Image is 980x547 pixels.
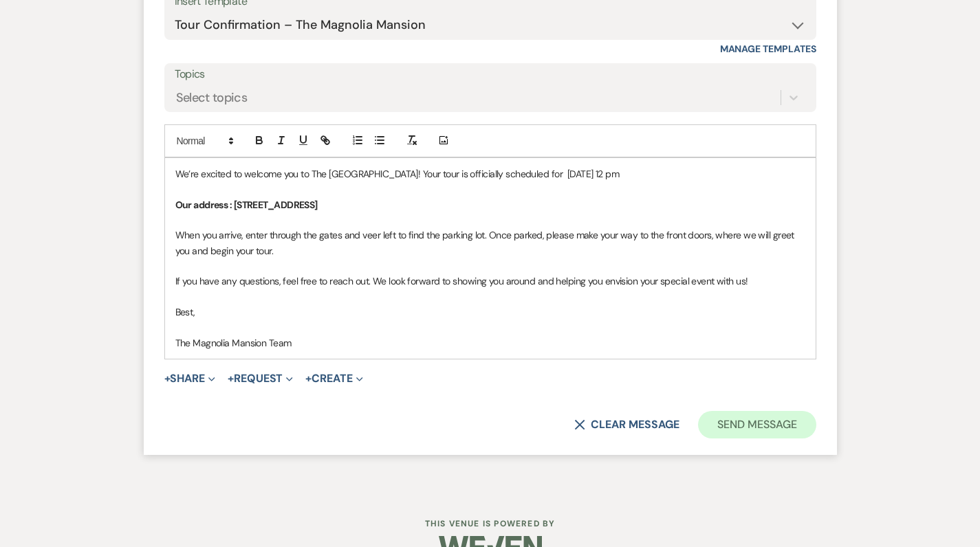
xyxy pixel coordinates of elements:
p: Best, [175,304,805,320]
p: The Magnolia Mansion Team [175,335,805,350]
span: + [228,373,234,384]
p: When you arrive, enter through the gates and veer left to find the parking lot. Once parked, plea... [175,227,805,258]
button: Request [228,373,293,384]
div: Select topics [176,88,248,107]
label: Topics [175,65,806,85]
p: We’re excited to welcome you to The [GEOGRAPHIC_DATA]! Your tour is officially scheduled for [DAT... [175,166,805,181]
button: Share [164,373,216,384]
a: Manage Templates [720,43,816,55]
span: + [305,373,312,384]
button: Send Message [698,411,816,438]
button: Create [305,373,362,384]
p: If you have any questions, feel free to reach out. We look forward to showing you around and help... [175,273,805,289]
button: Clear message [574,419,679,430]
strong: Our address : [STREET_ADDRESS] [175,199,318,211]
span: + [164,373,171,384]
